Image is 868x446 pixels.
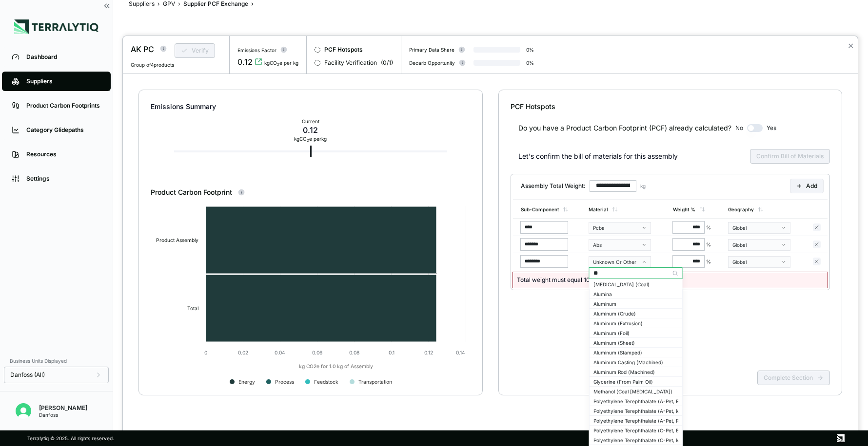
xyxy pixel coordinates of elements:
[456,350,465,355] text: 0.14
[526,47,534,53] div: 0 %
[314,379,338,385] text: Feedstock
[518,123,731,133] div: Do you have a Product Carbon Footprint (PCF) already calculated?
[593,389,678,394] div: Methanol (Coal [MEDICAL_DATA])
[593,281,678,287] div: [MEDICAL_DATA] (Coal)
[593,427,678,433] div: Polyethylene Terephthalate (C-Pet, Extrusion)
[358,379,392,385] text: Transportation
[706,242,711,247] span: %
[593,398,678,404] div: Polyethylene Terephthalate (A-Pet, Extrusion)
[312,350,322,355] text: 0.06
[848,40,854,52] button: Close
[593,225,640,231] div: Pcba
[732,242,779,248] div: Global
[593,369,678,375] div: Aluminum Rod (Machined)
[238,350,248,355] text: 0.02
[131,62,174,68] span: Group of 4 products
[728,222,790,234] button: Global
[673,206,695,212] div: Weight %
[237,47,276,53] div: Emissions Factor
[275,379,294,385] text: Process
[589,256,651,268] button: Unknown Or Other
[732,259,779,265] div: Global
[324,46,363,54] span: PCF Hotspots
[767,124,776,132] span: Yes
[409,60,455,66] div: Decarb Opportunity
[706,259,711,264] span: %
[732,225,779,231] div: Global
[593,330,678,336] div: Aluminum (Foil)
[521,206,559,212] div: Sub-Component
[518,151,678,161] div: Let's confirm the bill of materials for this assembly
[640,183,646,189] span: kg
[593,408,678,414] div: Polyethylene Terephthalate (A-Pet, Molded)
[593,437,678,443] div: Polyethylene Terephthalate (C-Pet, Molded)
[264,60,298,66] div: kgCO e per kg
[593,320,678,326] div: Aluminum (Extrusion)
[294,118,327,124] div: Current
[204,350,207,355] text: 0
[728,256,790,268] button: Global
[589,206,608,212] div: Material
[593,259,640,265] div: Unknown Or Other
[324,59,377,67] span: Facility Verification
[513,272,828,288] div: Total weight must equal 100%. Current total: 3.00 %
[521,182,586,190] h3: Assembly Total Weight:
[593,359,678,365] div: Aluminum Casting (Machined)
[255,58,262,66] svg: View audit trail
[593,350,678,355] div: Aluminum (Stamped)
[593,301,678,307] div: Aluminum
[589,239,651,251] button: Abs
[277,62,279,67] sub: 2
[593,311,678,316] div: Aluminum (Crude)
[294,136,327,142] div: kg CO e per kg
[728,239,790,251] button: Global
[790,179,824,193] button: Add
[349,350,359,355] text: 0.08
[593,379,678,385] div: Glycerine (From Palm Oil)
[409,47,454,53] div: Primary Data Share
[593,418,678,424] div: Polyethylene Terephthalate (A-Pet, Resin)
[728,206,754,212] div: Geography
[151,102,471,111] div: Emissions Summary
[299,363,373,369] text: kg CO2e for 1.0 kg of Assembly
[424,350,433,355] text: 0.12
[156,237,198,243] text: Product Assembly
[294,124,327,136] div: 0.12
[237,56,253,68] div: 0.12
[526,60,534,66] div: 0 %
[151,187,471,197] div: Product Carbon Footprint
[511,102,830,111] div: PCF Hotspots
[381,59,393,67] span: ( 0 / 1 )
[131,43,154,55] div: AK PC
[593,291,678,297] div: Alumina
[589,222,651,234] button: Pcba
[593,242,640,248] div: Abs
[238,379,255,385] text: Energy
[275,350,285,355] text: 0.04
[593,340,678,346] div: Aluminum (Sheet)
[389,350,395,355] text: 0.1
[706,224,711,230] span: %
[187,305,198,311] text: Total
[735,124,743,132] span: No
[307,138,309,143] sub: 2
